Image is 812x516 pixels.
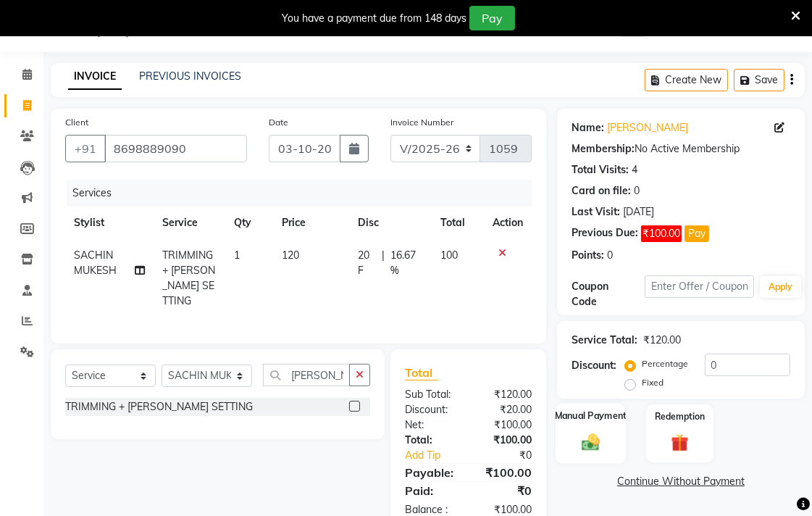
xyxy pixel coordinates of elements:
a: Add Tip [394,448,481,463]
div: Name: [572,120,604,136]
img: _gift.svg [666,432,695,454]
button: +91 [65,135,106,162]
a: [PERSON_NAME] [607,120,688,136]
span: ₹100.00 [641,225,682,242]
div: Total Visits: [572,162,629,178]
input: Search by Name/Mobile/Email/Code [104,135,247,162]
div: Total: [394,433,469,448]
button: Apply [760,276,801,298]
span: 1 [234,249,240,262]
div: You have a payment due from 148 days [282,11,466,26]
label: Redemption [655,410,705,423]
button: Pay [685,225,709,242]
th: Disc [349,207,432,239]
label: Percentage [642,357,688,370]
label: Fixed [642,376,664,389]
span: 16.67 % [390,248,423,278]
div: ₹0 [469,482,543,499]
div: Sub Total: [394,387,469,402]
th: Stylist [65,207,154,239]
div: ₹0 [481,448,543,463]
div: Coupon Code [572,279,645,309]
th: Total [432,207,484,239]
button: Pay [469,6,515,30]
div: [DATE] [623,204,654,220]
input: Enter Offer / Coupon Code [645,275,754,298]
span: SACHIN MUKESH [74,249,117,277]
th: Service [154,207,225,239]
div: ₹20.00 [469,402,543,417]
span: 100 [440,249,458,262]
div: Net: [394,417,469,433]
div: Card on file: [572,183,631,199]
div: ₹100.00 [469,417,543,433]
span: Total [405,365,438,380]
label: Client [65,116,88,129]
div: Points: [572,248,604,263]
a: Continue Without Payment [560,474,802,489]
label: Date [269,116,288,129]
div: Service Total: [572,333,637,348]
div: Discount: [394,402,469,417]
div: Discount: [572,358,616,373]
div: ₹120.00 [469,387,543,402]
div: ₹100.00 [469,464,543,481]
span: 120 [282,249,299,262]
a: INVOICE [68,64,122,90]
button: Save [734,69,784,91]
div: TRIMMING + [PERSON_NAME] SETTING [65,399,253,415]
span: | [382,248,385,278]
input: Search or Scan [263,364,350,386]
label: Invoice Number [390,116,453,129]
div: Last Visit: [572,204,620,220]
div: Previous Due: [572,225,638,242]
div: Membership: [572,141,635,157]
div: 0 [607,248,613,263]
div: 0 [634,183,640,199]
div: 4 [632,162,637,178]
div: Payable: [394,464,469,481]
th: Action [484,207,532,239]
div: ₹120.00 [643,333,681,348]
button: Create New [645,69,728,91]
img: _cash.svg [576,431,606,452]
span: 20 F [358,248,376,278]
th: Price [273,207,349,239]
a: PREVIOUS INVOICES [139,70,241,83]
div: Paid: [394,482,469,499]
div: Services [67,180,543,207]
div: ₹100.00 [469,433,543,448]
label: Manual Payment [555,409,627,423]
th: Qty [225,207,273,239]
div: No Active Membership [572,141,790,157]
span: TRIMMING + [PERSON_NAME] SETTING [162,249,215,307]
